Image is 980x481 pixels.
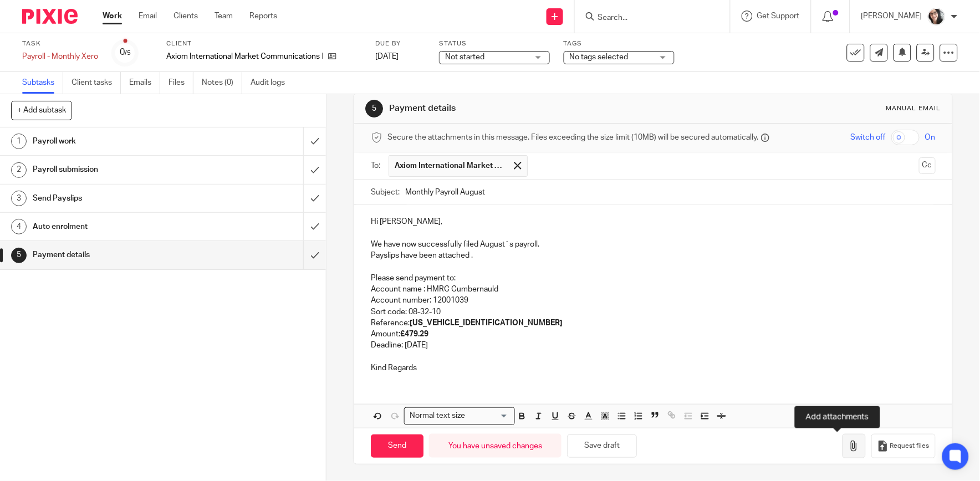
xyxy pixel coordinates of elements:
[400,330,428,338] strong: £479.29
[139,11,157,22] a: Email
[169,72,193,94] a: Files
[429,434,562,458] div: You have unsaved changes
[202,72,242,94] a: Notes (0)
[215,11,233,22] a: Team
[129,72,160,94] a: Emails
[410,319,563,327] strong: [US_VEHICLE_IDENTIFICATION_NUMBER]
[439,39,550,48] label: Status
[404,407,515,424] div: Search for option
[851,132,886,143] span: Switch off
[72,72,121,94] a: Client tasks
[371,284,935,295] p: Account name : HMRC Cumbernauld
[371,160,383,171] label: To:
[445,53,484,61] span: Not started
[371,318,935,329] p: Reference:
[371,273,935,284] p: Please send payment to:
[371,434,423,458] input: Send
[886,104,941,113] div: Manual email
[925,132,936,143] span: On
[33,161,206,178] h1: Payroll submission
[567,434,637,458] button: Save draft
[365,100,383,117] div: 5
[890,442,930,451] span: Request files
[871,434,936,459] button: Request files
[861,11,922,22] p: [PERSON_NAME]
[33,218,206,235] h1: Auto enrolment
[757,12,800,20] span: Get Support
[564,39,675,48] label: Tags
[173,11,198,22] a: Clients
[166,39,361,48] label: Client
[395,160,506,171] span: Axiom International Market Communications Limited
[371,362,935,373] p: Kind Regards
[11,101,72,120] button: + Add subtask
[22,51,98,62] div: Payroll - Monthly Xero
[387,132,758,143] span: Secure the attachments in this message. Files exceeding the size limit (10MB) will be secured aut...
[33,190,206,207] h1: Send Payslips
[371,295,935,306] p: Account number: 12001039
[371,250,935,261] p: Payslips have been attached .
[919,157,936,174] button: Cc
[597,13,697,23] input: Search
[570,53,629,61] span: No tags selected
[11,248,27,263] div: 5
[33,133,206,150] h1: Payroll work
[11,219,27,234] div: 4
[371,187,400,198] label: Subject:
[407,410,467,422] span: Normal text size
[120,46,131,59] div: 0
[251,72,293,94] a: Audit logs
[389,103,677,114] h1: Payment details
[371,239,935,250] p: We have now successfully filed August`s payroll.
[22,9,78,24] img: Pixie
[33,247,206,263] h1: Payment details
[371,216,935,227] p: Hi [PERSON_NAME],
[11,191,27,206] div: 3
[11,162,27,178] div: 2
[22,72,63,94] a: Subtasks
[103,11,122,22] a: Work
[468,410,508,422] input: Search for option
[375,39,425,48] label: Due by
[11,134,27,149] div: 1
[22,39,98,48] label: Task
[125,50,131,56] small: /5
[249,11,277,22] a: Reports
[371,329,935,340] p: Amount:
[371,306,935,318] p: Sort code: 08-32-10
[928,8,946,25] img: me%20(1).jpg
[166,51,323,62] p: Axiom International Market Communications Limited
[375,53,399,60] span: [DATE]
[371,340,935,351] p: Deadline: [DATE]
